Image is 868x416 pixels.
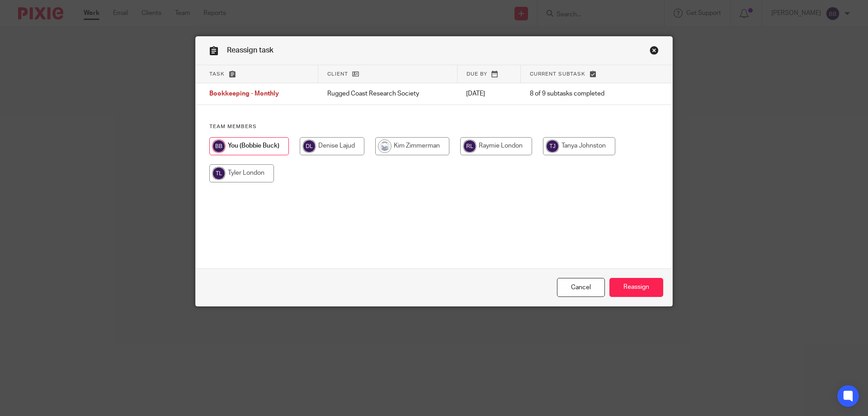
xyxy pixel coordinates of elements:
[557,278,605,297] a: Close this dialog window
[209,72,225,77] span: Task
[530,72,585,77] span: Current subtask
[521,83,638,105] td: 8 of 9 subtasks completed
[227,47,274,54] span: Reassign task
[209,123,659,130] h4: Team members
[327,72,348,77] span: Client
[327,89,448,98] p: Rugged Coast Research Society
[609,278,663,297] input: Reassign
[209,91,279,97] span: Bookkeeping - Monthly
[467,72,487,77] span: Due by
[466,89,511,98] p: [DATE]
[650,46,659,58] a: Close this dialog window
